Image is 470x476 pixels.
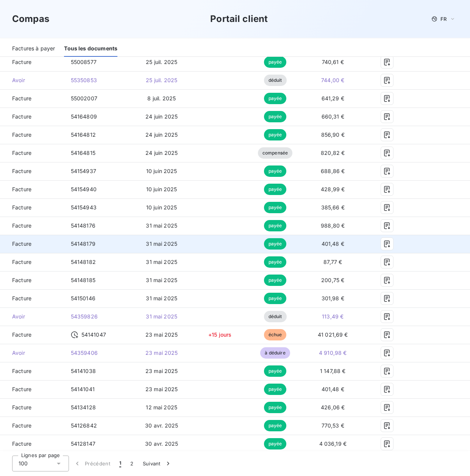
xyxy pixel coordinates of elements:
span: 988,80 € [321,222,345,229]
span: 54164809 [71,113,97,120]
span: 30 avr. 2025 [145,422,178,429]
span: 25 juil. 2025 [146,59,177,65]
span: payée [264,256,287,268]
span: payée [264,129,287,140]
span: payée [264,238,287,250]
button: Précédent [69,456,115,471]
span: 4 910,98 € [319,350,347,356]
span: Facture [6,240,59,248]
span: 385,66 € [321,204,345,211]
span: payée [264,202,287,213]
span: Facture [6,385,59,393]
span: Avoir [6,349,59,357]
span: 54150146 [71,295,95,301]
span: Facture [6,149,59,157]
span: payée [264,111,287,122]
span: 10 juin 2025 [146,168,177,174]
span: Facture [6,167,59,175]
span: payée [264,56,287,68]
span: Facture [6,295,59,302]
span: 41 021,69 € [318,331,348,338]
span: payée [264,420,287,431]
span: Facture [6,367,59,375]
span: Facture [6,58,59,66]
span: Facture [6,222,59,229]
span: FR [440,16,447,22]
span: 24 juin 2025 [145,150,178,156]
span: 31 mai 2025 [146,222,177,229]
span: 113,49 € [322,313,344,320]
span: 55008577 [71,59,97,65]
span: 54148182 [71,259,96,265]
span: 54148185 [71,277,95,283]
span: échue [264,329,287,340]
span: 31 mai 2025 [146,259,177,265]
span: 54148179 [71,240,95,247]
span: 31 mai 2025 [146,240,177,247]
span: payée [264,184,287,195]
span: payée [264,384,287,395]
span: 30 avr. 2025 [145,440,178,447]
span: Facture [6,422,59,429]
span: 23 mai 2025 [145,331,178,338]
span: Facture [6,404,59,411]
span: 54154937 [71,168,96,174]
span: 100 [19,460,28,467]
span: Avoir [6,313,59,320]
span: 54134128 [71,404,96,410]
span: 54126842 [71,422,97,429]
span: Facture [6,331,59,339]
span: Facture [6,113,59,120]
span: 428,99 € [321,186,345,192]
span: Facture [6,95,59,102]
span: 23 mai 2025 [145,386,178,392]
span: 55350853 [71,77,97,83]
span: 31 mai 2025 [146,277,177,283]
span: 54164815 [71,150,95,156]
span: 660,31 € [322,113,344,120]
span: 54141047 [81,331,106,339]
span: 744,00 € [321,77,344,83]
div: Factures à payer [12,41,55,57]
span: 740,61 € [322,59,344,65]
span: Facture [6,276,59,284]
span: 401,48 € [322,240,344,247]
span: 25 juil. 2025 [146,77,177,83]
span: 1 147,88 € [320,368,346,374]
span: 820,82 € [321,150,345,156]
span: 87,77 € [323,259,342,265]
span: payée [264,438,287,449]
span: 54141038 [71,368,96,374]
span: payée [264,220,287,231]
span: 12 mai 2025 [146,404,177,410]
span: 54154943 [71,204,97,211]
div: Tous les documents [64,41,117,57]
span: payée [264,365,287,377]
span: payée [264,402,287,413]
span: Facture [6,131,59,139]
span: 688,86 € [321,168,345,174]
span: 401,48 € [322,386,344,392]
span: 54359406 [71,350,98,356]
button: 2 [126,456,138,471]
span: 856,90 € [321,131,345,138]
span: 54141041 [71,386,95,392]
span: 54148176 [71,222,95,229]
span: 24 juin 2025 [145,131,178,138]
span: 426,06 € [321,404,345,410]
span: payée [264,93,287,104]
span: 4 036,19 € [319,440,347,447]
span: 54128147 [71,440,95,447]
span: 54154940 [71,186,97,192]
span: à déduire [260,347,290,359]
span: 54164812 [71,131,96,138]
span: 641,29 € [322,95,344,101]
span: Facture [6,258,59,266]
span: payée [264,165,287,177]
span: déduit [264,75,287,86]
h3: Portail client [210,12,268,26]
span: 31 mai 2025 [146,313,177,320]
span: 301,98 € [322,295,344,301]
span: payée [264,293,287,304]
span: 8 juil. 2025 [147,95,176,101]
